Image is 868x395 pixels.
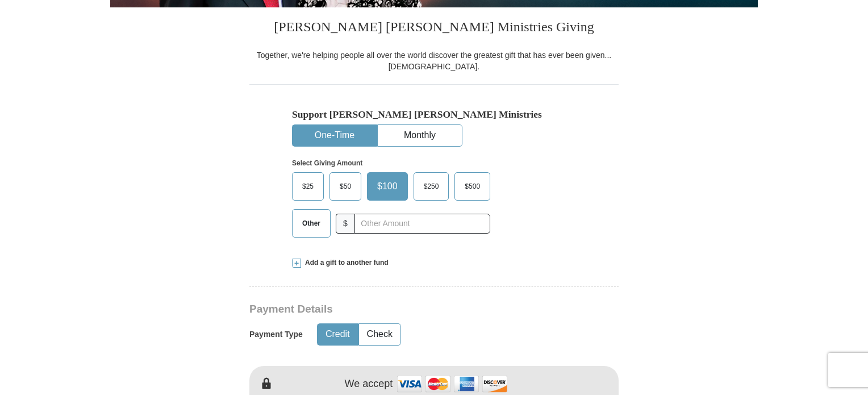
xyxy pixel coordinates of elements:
[378,125,462,146] button: Monthly
[336,214,355,234] span: $
[301,258,389,268] span: Add a gift to another fund
[249,7,619,49] h3: [PERSON_NAME] [PERSON_NAME] Ministries Giving
[293,125,377,146] button: One-Time
[418,178,445,195] span: $250
[292,159,362,167] strong: Select Giving Amount
[297,215,326,232] span: Other
[292,109,576,120] h5: Support [PERSON_NAME] [PERSON_NAME] Ministries
[354,214,490,234] input: Other Amount
[359,324,400,345] button: Check
[249,330,303,339] h5: Payment Type
[249,303,539,316] h3: Payment Details
[249,49,619,72] div: Together, we're helping people all over the world discover the greatest gift that has ever been g...
[334,178,357,195] span: $50
[459,178,486,195] span: $500
[345,378,393,390] h4: We accept
[297,178,319,195] span: $25
[318,324,358,345] button: Credit
[372,178,403,195] span: $100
